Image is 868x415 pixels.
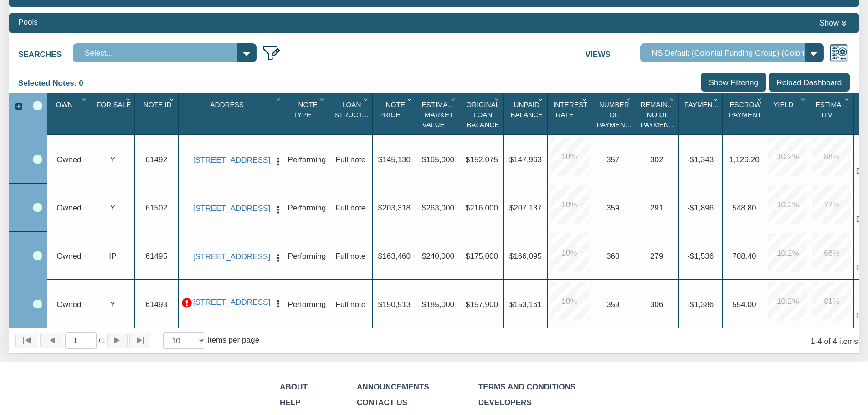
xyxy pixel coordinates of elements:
div: Sort None [812,97,853,131]
span: Yield [773,101,793,108]
span: Announcements [357,382,429,391]
div: Sort None [725,97,766,131]
span: $150,513 [378,300,411,309]
div: Note Id Sort None [137,97,178,131]
div: Unpaid Balance Sort None [506,97,547,131]
span: -$1,343 [687,155,714,164]
span: 1 [98,335,105,346]
div: Remaining No Of Payments Sort None [637,97,678,131]
div: Select All [33,101,42,110]
span: Y [110,203,115,212]
div: Sort None [594,97,635,131]
div: Sort None [419,97,460,131]
div: Column Menu [580,93,590,104]
span: $240,000 [422,251,454,261]
span: 548.80 [732,203,756,212]
span: Performing [288,251,326,261]
div: 10.2 [768,282,807,321]
div: Row 2, Row Selection Checkbox [33,203,42,212]
abbr: of [98,336,101,345]
div: Sort None [50,97,91,131]
span: $216,000 [466,203,498,212]
div: Column Menu [536,93,546,104]
span: $163,460 [378,251,411,261]
div: 81.0 [812,282,851,321]
span: Full note [336,300,366,309]
span: $152,075 [466,155,498,164]
span: Number Of Payments [597,101,634,128]
span: 279 [650,251,663,261]
a: 7118 Heron, Houston, TX, 77087 [193,252,270,261]
a: 712 Ave M, S. Houston, TX, 77587 [193,297,270,307]
span: 61495 [146,251,168,261]
div: Sort None [93,97,134,131]
div: Estimated Itv Sort None [812,97,853,131]
div: Expand All [9,101,28,112]
span: 61492 [146,155,168,164]
div: Row 3, Row Selection Checkbox [33,251,42,260]
div: 10.0 [550,185,589,224]
div: Column Menu [317,93,328,104]
span: items per page [208,335,259,344]
span: 291 [650,203,663,212]
span: 1 4 of 4 items [811,337,858,346]
div: Number Of Payments Sort None [594,97,635,131]
span: $166,095 [509,251,542,261]
div: Sort None [681,97,722,131]
div: Sort None [288,97,329,131]
span: Performing [288,203,326,212]
div: Sort None [506,97,547,131]
div: Sort None [331,97,372,131]
input: Reload Dashboard [769,73,850,92]
a: Terms and Conditions [478,382,575,391]
span: Estimated Market Value [422,101,461,128]
a: Developers [478,398,532,407]
div: Row 4, Row Selection Checkbox [33,300,42,308]
span: $145,130 [378,155,411,164]
div: 68.0 [812,233,851,272]
span: Own [56,101,73,108]
span: Unpaid Balance [510,101,543,118]
span: $175,000 [466,251,498,261]
div: Column Menu [273,93,284,104]
div: 10.2 [768,233,807,272]
span: IP [109,251,116,261]
img: edit_filter_icon.png [262,43,281,62]
div: 10.2 [768,185,807,224]
div: Original Loan Balance Sort None [462,97,503,131]
div: Pools [18,16,38,27]
span: $157,900 [466,300,498,309]
div: Column Menu [361,93,371,104]
div: Sort None [550,97,591,131]
span: 360 [606,251,620,261]
span: -$1,386 [687,300,714,309]
button: Press to open the note menu [273,204,283,215]
span: 554.00 [732,300,756,309]
span: Address [210,101,244,108]
span: $263,000 [422,203,454,212]
span: $147,963 [509,155,542,164]
div: Sort None [375,97,416,131]
div: Escrow Payment Sort None [725,97,766,131]
button: Show [816,16,850,29]
button: Press to open the note menu [273,297,283,308]
div: Own Sort None [50,97,91,131]
span: $185,000 [422,300,454,309]
span: -$1,896 [687,203,714,212]
div: Column Menu [123,93,134,104]
div: Column Menu [667,93,678,104]
span: Y [110,155,115,164]
span: For Sale [97,101,131,108]
img: cell-menu.png [273,157,283,166]
div: 10.0 [550,282,589,321]
div: Loan Structure Sort None [331,97,372,131]
span: Performing [288,155,326,164]
div: 10.0 [550,233,589,272]
div: 77.0 [812,185,851,224]
input: Selected page [65,332,97,348]
span: $207,137 [509,203,542,212]
span: -$1,536 [687,251,714,261]
div: Sort None [769,97,810,131]
div: Column Menu [755,93,765,104]
div: Address Sort None [181,97,285,131]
